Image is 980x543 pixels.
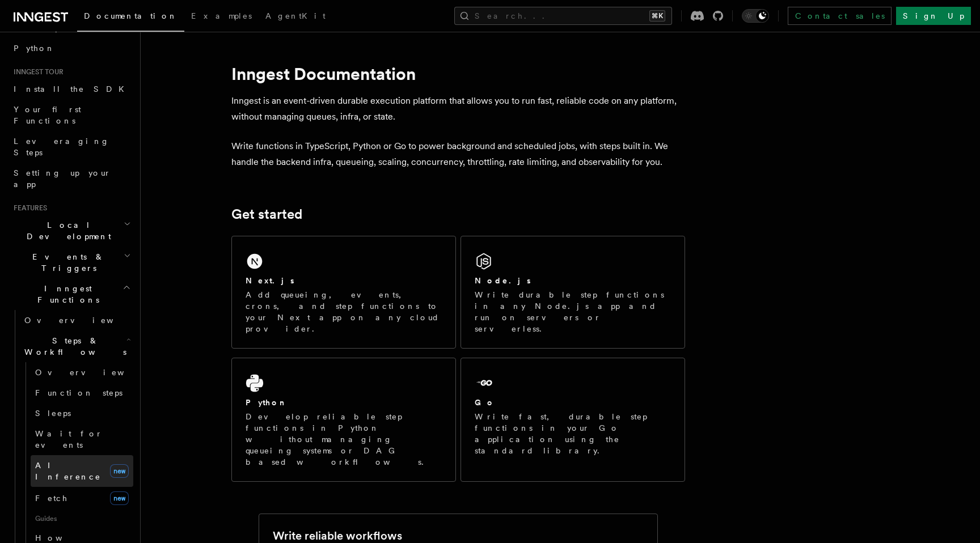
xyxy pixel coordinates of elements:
span: Events & Triggers [9,251,124,274]
a: Python [9,38,133,58]
p: Add queueing, events, crons, and step functions to your Next app on any cloud provider. [246,289,442,334]
h2: Next.js [246,275,294,286]
a: Your first Functions [9,99,133,131]
a: PythonDevelop reliable step functions in Python without managing queueing systems or DAG based wo... [231,358,456,482]
a: Next.jsAdd queueing, events, crons, and step functions to your Next app on any cloud provider. [231,236,456,349]
a: Overview [20,310,133,330]
span: Install the SDK [14,84,131,94]
a: Setting up your app [9,163,133,194]
button: Events & Triggers [9,247,133,278]
a: Documentation [77,3,184,32]
a: GoWrite fast, durable step functions in your Go application using the standard library. [461,358,685,482]
button: Toggle dark mode [742,9,769,23]
span: AgentKit [265,11,326,20]
span: Your first Functions [14,105,81,125]
span: Function steps [35,388,122,397]
h2: Go [475,397,495,408]
span: Inngest Functions [9,283,122,306]
span: Features [9,203,47,213]
span: Local Development [9,219,124,242]
span: Wait for events [35,429,103,449]
a: Contact sales [788,7,892,25]
span: Overview [35,368,152,377]
p: Write fast, durable step functions in your Go application using the standard library. [475,411,671,456]
span: Documentation [84,11,178,20]
kbd: ⌘K [649,10,665,22]
span: Guides [31,510,133,528]
a: AI Inferencenew [31,455,133,487]
a: Node.jsWrite durable step functions in any Node.js app and run on servers or serverless. [461,236,685,349]
span: Leveraging Steps [14,137,109,157]
h1: Inngest Documentation [231,63,685,84]
span: Steps & Workflows [20,335,126,358]
span: Overview [24,316,141,325]
span: Inngest tour [9,67,64,77]
span: new [110,464,129,478]
a: Fetchnew [31,487,133,510]
a: Sleeps [31,403,133,423]
h2: Python [246,397,288,408]
a: Examples [184,3,259,31]
button: Search...⌘K [454,7,672,25]
a: Wait for events [31,423,133,455]
span: Examples [191,11,252,20]
span: Fetch [35,494,68,503]
p: Write durable step functions in any Node.js app and run on servers or serverless. [475,289,671,334]
span: Python [14,44,55,53]
p: Develop reliable step functions in Python without managing queueing systems or DAG based workflows. [246,411,442,468]
span: Setting up your app [14,168,111,189]
span: new [110,491,129,505]
a: Function steps [31,383,133,403]
p: Inngest is an event-driven durable execution platform that allows you to run fast, reliable code ... [231,93,685,125]
a: Get started [231,206,302,222]
span: AI Inference [35,461,101,481]
a: Overview [31,362,133,383]
a: Leveraging Steps [9,131,133,163]
h2: Node.js [475,275,531,286]
button: Local Development [9,215,133,247]
a: Install the SDK [9,79,133,99]
p: Write functions in TypeScript, Python or Go to power background and scheduled jobs, with steps bu... [231,138,685,170]
span: Sleeps [35,409,71,418]
a: AgentKit [259,3,332,31]
button: Inngest Functions [9,278,133,310]
a: Sign Up [896,7,971,25]
button: Steps & Workflows [20,330,133,362]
